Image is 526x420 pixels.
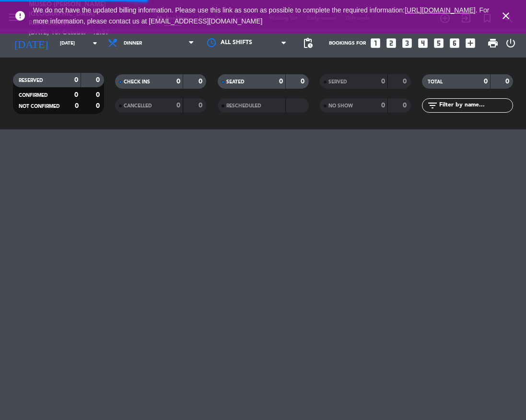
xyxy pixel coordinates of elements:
i: add_box [464,37,477,49]
span: NOT CONFIRMED [19,104,60,109]
span: pending_actions [302,37,314,49]
i: looks_one [369,37,382,49]
strong: 0 [199,102,204,109]
strong: 0 [403,78,409,85]
span: Bookings for [329,41,366,46]
strong: 0 [96,103,102,109]
span: TOTAL [428,80,443,84]
strong: 0 [279,78,283,85]
span: print [487,37,499,49]
strong: 0 [505,78,511,85]
span: NO SHOW [328,104,353,108]
span: SEATED [226,80,245,84]
strong: 0 [96,92,102,98]
i: looks_5 [432,37,445,49]
strong: 0 [74,77,78,83]
span: SERVED [328,80,347,84]
span: CANCELLED [124,104,152,108]
i: filter_list [427,100,438,111]
strong: 0 [176,78,180,85]
i: looks_4 [417,37,429,49]
strong: 0 [96,77,102,83]
span: We do not have the updated billing information. Please use this link as soon as possible to compl... [33,6,489,25]
i: arrow_drop_down [89,37,101,49]
strong: 0 [403,102,409,109]
span: CONFIRMED [19,93,48,98]
strong: 0 [301,78,306,85]
strong: 0 [176,102,180,109]
div: LOG OUT [503,29,519,58]
i: looks_6 [448,37,461,49]
strong: 0 [381,102,385,109]
i: looks_3 [401,37,413,49]
strong: 0 [74,92,78,98]
span: Dinner [124,41,142,46]
span: CHECK INS [124,80,150,84]
span: RESCHEDULED [226,104,261,108]
a: . For more information, please contact us at [EMAIL_ADDRESS][DOMAIN_NAME] [33,6,489,25]
strong: 0 [484,78,488,85]
span: RESERVED [19,78,43,83]
strong: 0 [199,78,204,85]
i: power_settings_new [505,37,516,49]
a: [URL][DOMAIN_NAME] [405,6,476,14]
i: close [500,10,512,22]
i: error [14,10,26,22]
strong: 0 [381,78,385,85]
input: Filter by name... [438,100,513,111]
strong: 0 [75,103,79,109]
i: [DATE] [7,33,55,53]
i: looks_two [385,37,397,49]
